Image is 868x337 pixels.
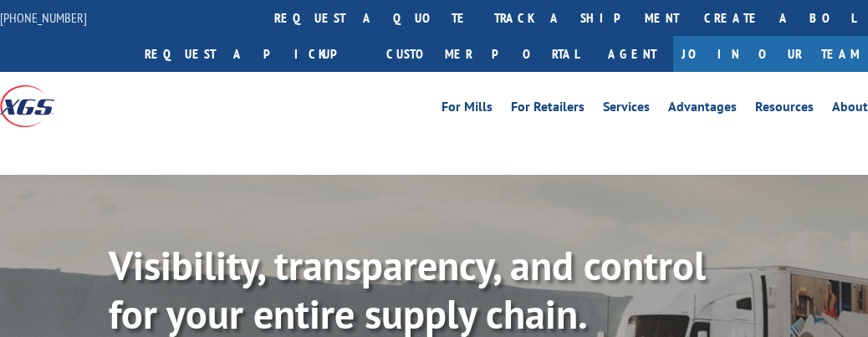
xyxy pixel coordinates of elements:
[668,100,737,119] a: Advantages
[755,100,814,119] a: Resources
[591,36,673,72] a: Agent
[673,36,868,72] a: Join Our Team
[832,100,868,119] a: About
[603,100,650,119] a: Services
[374,36,591,72] a: Customer Portal
[511,100,585,119] a: For Retailers
[442,100,493,119] a: For Mills
[132,36,374,72] a: Request a pickup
